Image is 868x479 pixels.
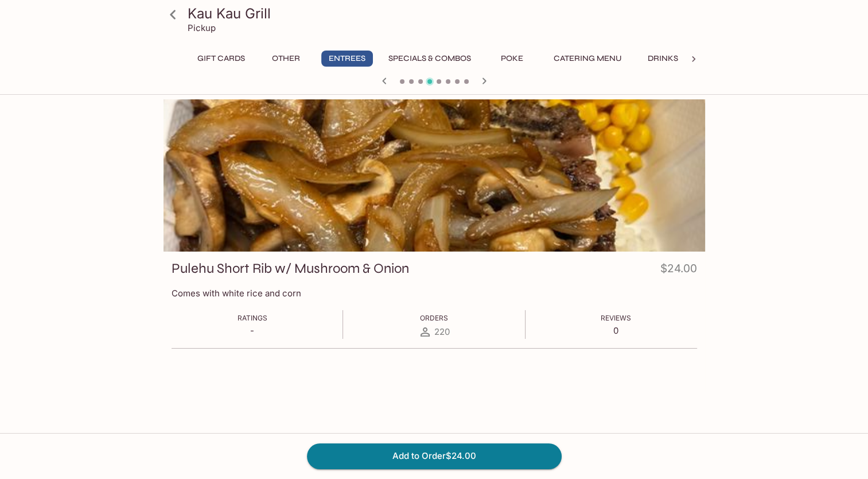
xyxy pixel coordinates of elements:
span: Ratings [238,314,267,322]
span: Reviews [601,314,631,322]
button: Entrees [321,51,373,67]
h3: Kau Kau Grill [188,5,700,22]
button: Specials & Combos [382,51,477,67]
p: 0 [601,325,631,336]
button: Add to Order$24.00 [307,443,562,469]
button: Other [260,51,312,67]
span: 220 [434,326,450,337]
div: Pulehu Short Rib w/ Mushroom & Onion [164,99,705,252]
h3: Pulehu Short Rib w/ Mushroom & Onion [172,260,409,277]
button: Catering Menu [547,51,628,67]
button: Gift Cards [191,51,251,67]
button: Drinks [637,51,689,67]
button: Poke [486,51,538,67]
p: - [238,325,267,336]
p: Comes with white rice and corn [172,288,697,299]
h4: $24.00 [660,260,697,282]
p: Pickup [188,22,216,33]
span: Orders [420,314,448,322]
